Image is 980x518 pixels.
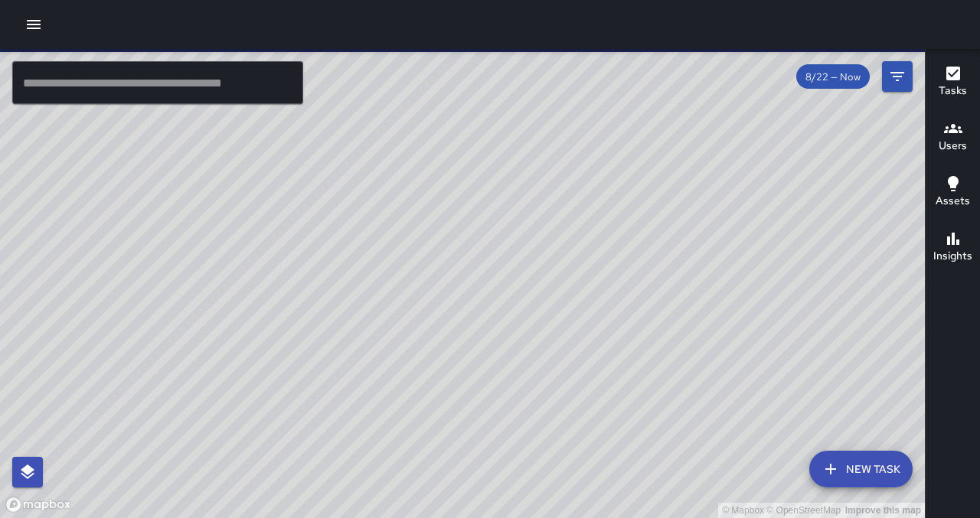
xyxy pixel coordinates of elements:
[926,165,980,220] button: Assets
[926,220,980,275] button: Insights
[926,110,980,165] button: Users
[796,70,870,83] span: 8/22 — Now
[926,55,980,110] button: Tasks
[933,248,972,265] h6: Insights
[939,138,967,155] h6: Users
[809,451,913,487] button: New Task
[936,193,970,210] h6: Assets
[939,83,967,99] h6: Tasks
[882,61,913,92] button: Filters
